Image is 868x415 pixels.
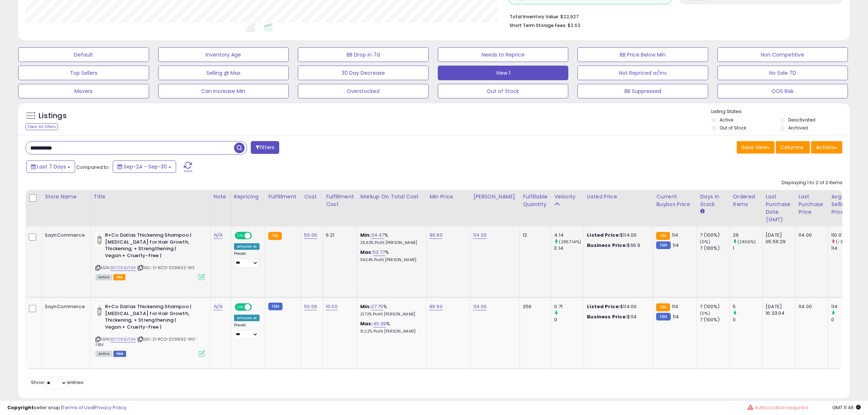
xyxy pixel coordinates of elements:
[782,179,842,186] div: Displaying 1 to 2 of 2 items
[234,193,262,201] div: Repricing
[298,47,429,62] button: BB Drop in 7d
[672,303,678,310] span: 114
[360,249,421,263] div: %
[214,193,228,201] div: Note
[700,193,727,208] div: Days In Stock
[250,304,262,310] span: OFF
[251,141,279,154] button: Filters
[236,233,245,239] span: ON
[831,245,861,252] div: 114
[473,232,487,239] a: 114.00
[360,240,421,245] p: 25.63% Profit [PERSON_NAME]
[105,303,194,332] b: R+Co Dallas Thickening Shampoo | [MEDICAL_DATA] for Hair Growth, Thickening, + Strengthening | Ve...
[523,303,545,310] div: 256
[554,232,584,238] div: 4.14
[717,84,848,98] button: OOS Risk
[766,303,790,317] div: [DATE] 16:33:04
[438,47,569,62] button: Needs to Reprice
[360,249,373,256] b: Max:
[836,239,854,245] small: (-3.45%)
[31,379,83,386] span: Show: entries
[429,193,467,201] div: Min Price
[700,303,729,310] div: 7 (100%)
[250,233,262,239] span: OFF
[158,66,289,80] button: Selling @ Max
[298,84,429,98] button: Overstocked
[587,242,647,249] div: $96.9
[832,404,861,411] span: 2025-10-8 11:46 GMT
[7,404,126,411] div: seller snap | |
[360,193,423,201] div: Markup on Total Cost
[577,47,708,62] button: BB Price Below Min
[110,336,136,342] a: B07S68JTJM
[268,193,298,201] div: Fulfillment
[18,47,149,62] button: Default
[429,303,443,310] a: 96.90
[304,193,320,201] div: Cost
[357,190,427,226] th: The percentage added to the cost of goods (COGS) that forms the calculator for Min & Max prices.
[326,303,338,310] a: 10.00
[113,160,176,173] button: Sep-24 - Sep-30
[672,232,678,238] span: 114
[360,303,421,317] div: %
[577,84,708,98] button: BB Suppressed
[656,313,670,321] small: FBM
[268,303,283,310] small: FBM
[214,303,222,310] a: N/A
[473,193,517,201] div: [PERSON_NAME]
[673,242,679,249] span: 114
[7,404,34,411] strong: Copyright
[234,323,260,339] div: Preset:
[733,232,762,238] div: 29
[39,111,67,121] h5: Listings
[831,193,858,216] div: Avg Selling Price
[360,321,421,334] div: %
[587,303,647,310] div: $114.00
[789,125,808,131] label: Archived
[158,47,289,62] button: Inventory Age
[326,232,351,238] div: 6.21
[360,303,371,310] b: Min:
[26,160,75,173] button: Last 7 Days
[268,232,282,240] small: FBA
[559,239,581,245] small: (2857.14%)
[438,66,569,80] button: View 1
[523,232,545,238] div: 12
[656,232,670,240] small: FBA
[577,66,708,80] button: Not Repriced w/Inv
[717,66,848,80] button: No Sale 7D
[789,117,816,123] label: Deactivated
[798,303,822,310] div: 114.00
[45,303,85,310] div: SaynCommerce
[360,232,371,238] b: Min:
[94,193,207,201] div: Title
[214,232,222,239] a: N/A
[700,208,704,215] small: Days In Stock.
[656,303,670,311] small: FBA
[720,125,746,131] label: Out of Stock
[373,320,386,327] a: 45.39
[587,232,647,238] div: $114.00
[733,193,759,208] div: Ordered Items
[700,232,729,238] div: 7 (100%)
[113,274,126,280] span: FBA
[831,232,861,238] div: 110.07
[124,163,167,170] span: Sep-24 - Sep-30
[554,245,584,252] div: 0.14
[429,232,443,239] a: 96.90
[360,257,421,263] p: 34.54% Profit [PERSON_NAME]
[554,317,584,323] div: 0
[137,265,195,271] span: | SKU: D-RCO-029862-WS
[96,232,103,247] img: 31A9ooZ7syL._SL40_.jpg
[798,193,825,216] div: Last Purchase Price
[700,239,710,245] small: (0%)
[733,303,762,310] div: 5
[811,141,842,154] button: Actions
[96,303,205,356] div: ASIN:
[18,84,149,98] button: Movers
[587,313,627,320] b: Business Price:
[831,303,861,310] div: 114
[360,329,421,334] p: 31.22% Profit [PERSON_NAME]
[360,320,373,327] b: Max:
[766,232,790,245] div: [DATE] 05:56:29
